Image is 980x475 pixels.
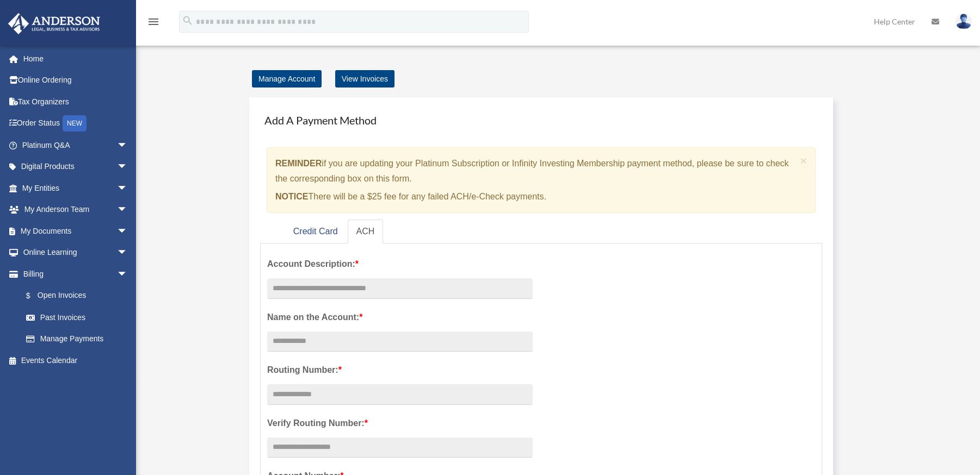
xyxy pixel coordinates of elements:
[800,155,808,166] button: Close
[267,310,533,325] label: Name on the Account:
[117,263,139,285] span: arrow_drop_down
[275,189,796,204] p: There will be a $25 fee for any failed ACH/e-Check payments.
[8,48,144,70] a: Home
[252,70,322,87] a: Manage Account
[117,177,139,199] span: arrow_drop_down
[8,156,144,178] a: Digital Productsarrow_drop_down
[63,115,87,132] div: NEW
[8,70,144,91] a: Online Ordering
[117,134,139,157] span: arrow_drop_down
[15,285,144,307] a: $Open Invoices
[117,242,139,264] span: arrow_drop_down
[182,15,194,27] i: search
[147,15,160,28] i: menu
[285,220,347,244] a: Credit Card
[15,328,139,350] a: Manage Payments
[8,177,144,199] a: My Entitiesarrow_drop_down
[260,108,822,132] h4: Add A Payment Method
[267,362,533,378] label: Routing Number:
[267,416,533,431] label: Verify Routing Number:
[275,192,308,201] strong: NOTICE
[335,70,395,87] a: View Invoices
[5,13,103,34] img: Anderson Advisors Platinum Portal
[800,154,808,167] span: ×
[275,159,322,168] strong: REMINDER
[267,147,816,213] div: if you are updating your Platinum Subscription or Infinity Investing Membership payment method, p...
[8,199,144,221] a: My Anderson Teamarrow_drop_down
[147,19,160,28] a: menu
[8,134,144,156] a: Platinum Q&Aarrow_drop_down
[8,220,144,242] a: My Documentsarrow_drop_down
[32,289,38,303] span: $
[117,220,139,242] span: arrow_drop_down
[8,349,144,371] a: Events Calendar
[8,242,144,264] a: Online Learningarrow_drop_down
[15,307,144,328] a: Past Invoices
[348,220,384,244] a: ACH
[117,156,139,178] span: arrow_drop_down
[117,199,139,221] span: arrow_drop_down
[8,263,144,285] a: Billingarrow_drop_down
[8,91,144,112] a: Tax Organizers
[8,112,144,135] a: Order StatusNEW
[267,257,533,272] label: Account Description:
[956,14,972,29] img: User Pic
